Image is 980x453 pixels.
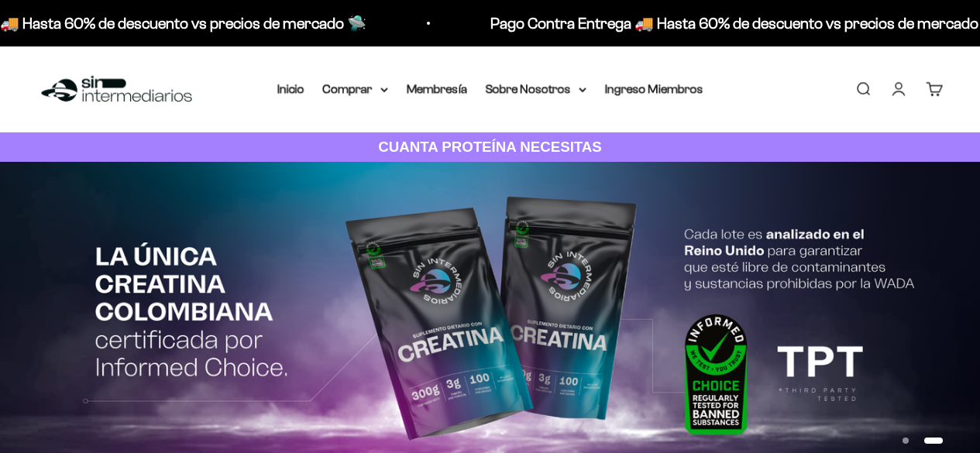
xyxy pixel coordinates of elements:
strong: CUANTA PROTEÍNA NECESITAS [378,139,602,155]
summary: Comprar [323,79,388,99]
a: Membresía [407,82,467,95]
summary: Sobre Nosotros [486,79,586,99]
a: Inicio [277,82,304,95]
a: Ingreso Miembros [605,82,703,95]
